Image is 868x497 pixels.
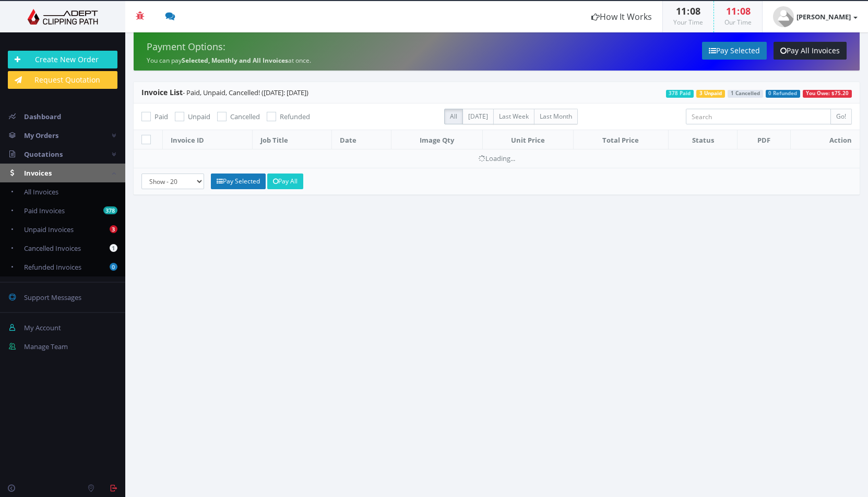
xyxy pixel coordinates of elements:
small: Our Time [724,18,752,27]
span: : [686,5,690,17]
span: : [736,5,740,17]
small: You can pay at once. [147,56,311,65]
small: Your Time [673,18,703,27]
th: Action [790,130,860,149]
span: 3 Unpaid [696,90,725,98]
span: Paid [154,112,168,121]
a: Request Quotation [8,71,117,89]
span: 08 [690,5,700,17]
th: Invoice ID [163,130,253,149]
a: [PERSON_NAME] [763,1,868,32]
input: Search [686,109,831,124]
strong: Selected, Monthly and All Invoices [182,56,288,65]
span: 11 [726,5,736,17]
th: Date [331,130,391,149]
td: Loading... [134,149,860,168]
a: Pay Selected [702,42,767,60]
span: 378 Paid [666,90,694,98]
label: Last Month [534,109,578,124]
span: My Account [24,323,61,332]
span: Dashboard [24,112,61,121]
span: Refunded Invoices [24,262,81,272]
th: Image Qty [391,130,482,149]
strong: [PERSON_NAME] [796,12,851,21]
a: Pay All Invoices [774,42,847,60]
label: Last Week [493,109,534,124]
b: 1 [110,244,117,252]
th: Status [669,130,738,149]
a: Pay Selected [211,174,266,189]
span: Unpaid [188,112,210,121]
a: How It Works [581,1,662,32]
th: Job Title [252,130,331,149]
span: Quotations [24,149,63,159]
th: Total Price [573,130,669,149]
a: Pay All [267,174,303,189]
input: Go! [830,109,852,124]
b: 378 [103,206,117,214]
span: Manage Team [24,342,68,351]
span: - Paid, Unpaid, Cancelled! ([DATE]: [DATE]) [141,88,308,97]
h4: Payment Options: [147,42,489,52]
span: Unpaid Invoices [24,225,74,234]
span: 11 [676,5,686,17]
b: 3 [110,225,117,233]
img: Adept Graphics [8,9,117,25]
span: 1 Cancelled [728,90,763,98]
span: 0 Refunded [766,90,801,98]
span: My Orders [24,131,58,140]
th: PDF [738,130,790,149]
img: user_default.jpg [773,6,794,27]
span: You Owe: $75.20 [803,90,852,98]
span: Refunded [280,112,310,121]
span: Cancelled [230,112,260,121]
th: Unit Price [483,130,574,149]
span: All Invoices [24,187,58,197]
label: All [444,109,463,124]
span: Invoice List [141,87,183,97]
span: 08 [740,5,751,17]
span: Paid Invoices [24,206,65,215]
a: Create New Order [8,51,117,68]
b: 0 [110,263,117,271]
span: Cancelled Invoices [24,244,81,253]
span: Invoices [24,168,52,178]
span: Support Messages [24,293,81,302]
label: [DATE] [462,109,494,124]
